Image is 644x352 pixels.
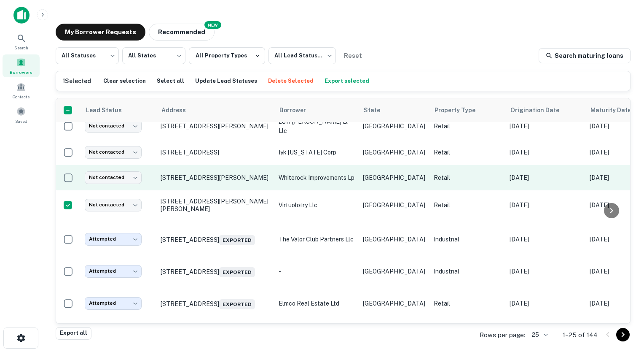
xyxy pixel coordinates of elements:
[279,148,354,157] p: iyk [US_STATE] corp
[529,329,549,341] div: 25
[434,148,501,157] p: Retail
[85,233,142,245] div: Attempted
[189,47,265,64] button: All Property Types
[480,330,525,340] p: Rows per page:
[590,106,639,115] div: Maturity dates displayed may be estimated. Please contact the lender for the most accurate maturi...
[15,118,27,125] span: Saved
[193,75,259,87] button: Update Lead Statuses
[363,200,425,210] p: [GEOGRAPHIC_DATA]
[156,98,274,122] th: Address
[3,54,40,77] a: Borrowers
[161,149,270,156] p: [STREET_ADDRESS]
[149,24,215,41] button: Recommended
[434,122,501,131] p: Retail
[63,76,91,86] h6: 1 Selected
[219,235,255,245] span: Exported
[122,45,185,67] div: All States
[435,105,486,115] span: Property Type
[434,299,501,308] p: Retail
[274,98,359,122] th: Borrower
[434,267,501,276] p: Industrial
[85,199,142,211] div: Not contacted
[161,298,270,309] p: [STREET_ADDRESS]
[602,284,644,325] iframe: Chat Widget
[590,106,631,115] h6: Maturity Date
[616,328,630,341] button: Go to next page
[13,93,30,100] span: Contacts
[505,98,585,122] th: Origination Date
[86,105,133,115] span: Lead Status
[56,24,145,41] button: My Borrower Requests
[510,105,570,115] span: Origination Date
[539,48,631,63] a: Search maturing loans
[363,148,425,157] p: [GEOGRAPHIC_DATA]
[563,330,598,340] p: 1–25 of 144
[56,327,91,340] button: Export all
[339,47,366,64] button: Reset
[161,122,270,130] p: [STREET_ADDRESS][PERSON_NAME]
[279,200,354,210] p: virtuolotry llc
[279,105,317,115] span: Borrower
[56,45,119,67] div: All Statuses
[204,21,221,29] div: NEW
[510,173,581,182] p: [DATE]
[14,44,28,51] span: Search
[363,173,425,182] p: [GEOGRAPHIC_DATA]
[279,117,354,135] p: 2811 [PERSON_NAME] ll llc
[279,299,354,308] p: elmco real estate ltd
[155,75,186,87] button: Select all
[322,75,371,87] button: Export selected
[10,69,32,76] span: Borrowers
[161,233,270,245] p: [STREET_ADDRESS]
[85,265,142,277] div: Attempted
[85,171,142,184] div: Not contacted
[3,79,40,102] a: Contacts
[510,267,581,276] p: [DATE]
[363,299,425,308] p: [GEOGRAPHIC_DATA]
[266,75,316,87] button: Delete Selected
[279,235,354,244] p: the valor club partners llc
[359,98,429,122] th: State
[510,122,581,131] p: [DATE]
[363,267,425,276] p: [GEOGRAPHIC_DATA]
[364,105,391,115] span: State
[85,297,142,309] div: Attempted
[161,105,197,115] span: Address
[85,120,142,132] div: Not contacted
[363,122,425,131] p: [GEOGRAPHIC_DATA]
[161,198,270,213] p: [STREET_ADDRESS][PERSON_NAME][PERSON_NAME]
[510,299,581,308] p: [DATE]
[268,45,336,67] div: All Lead Statuses
[510,200,581,210] p: [DATE]
[3,30,40,53] a: Search
[85,146,142,158] div: Not contacted
[101,75,148,87] button: Clear selection
[434,235,501,244] p: Industrial
[161,174,270,181] p: [STREET_ADDRESS][PERSON_NAME]
[80,98,156,122] th: Lead Status
[13,7,30,24] img: capitalize-icon.png
[161,265,270,277] p: [STREET_ADDRESS]
[3,103,40,126] a: Saved
[363,235,425,244] p: [GEOGRAPHIC_DATA]
[219,299,255,309] span: Exported
[219,267,255,277] span: Exported
[429,98,505,122] th: Property Type
[434,200,501,210] p: Retail
[510,148,581,157] p: [DATE]
[279,267,354,276] p: -
[279,173,354,182] p: whiterock improvements lp
[510,235,581,244] p: [DATE]
[434,173,501,182] p: Retail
